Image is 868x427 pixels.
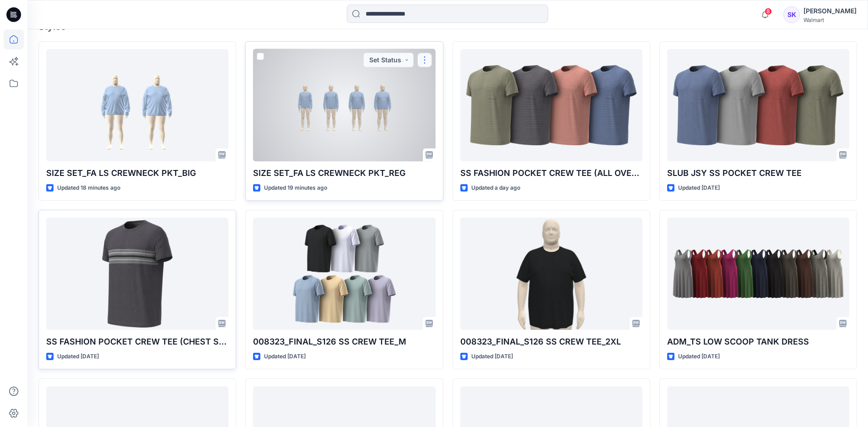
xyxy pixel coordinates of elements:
[678,183,720,193] p: Updated [DATE]
[471,183,520,193] p: Updated a day ago
[253,167,435,180] p: SIZE SET_FA LS CREWNECK PKT_REG
[253,218,435,330] a: 008323_FINAL_S126 SS CREW TEE_M
[253,335,435,348] p: 008323_FINAL_S126 SS CREW TEE_M
[667,167,849,180] p: SLUB JSY SS POCKET CREW TEE
[460,335,642,348] p: 008323_FINAL_S126 SS CREW TEE_2XL
[264,352,306,361] p: Updated [DATE]
[57,352,99,361] p: Updated [DATE]
[46,167,228,180] p: SIZE SET_FA LS CREWNECK PKT_BIG
[667,218,849,330] a: ADM_TS LOW SCOOP TANK DRESS
[460,49,642,161] a: SS FASHION POCKET CREW TEE (ALL OVER STRIPE)
[765,8,772,15] span: 8
[46,335,228,348] p: SS FASHION POCKET CREW TEE (CHEST STRIPE)
[471,352,513,361] p: Updated [DATE]
[460,218,642,330] a: 008323_FINAL_S126 SS CREW TEE_2XL
[803,16,857,23] div: Walmart
[253,49,435,161] a: SIZE SET_FA LS CREWNECK PKT_REG
[46,49,228,161] a: SIZE SET_FA LS CREWNECK PKT_BIG
[667,49,849,161] a: SLUB JSY SS POCKET CREW TEE
[803,5,857,16] div: [PERSON_NAME]
[667,335,849,348] p: ADM_TS LOW SCOOP TANK DRESS
[783,6,800,23] div: SK
[46,218,228,330] a: SS FASHION POCKET CREW TEE (CHEST STRIPE)
[678,352,720,361] p: Updated [DATE]
[57,183,120,193] p: Updated 18 minutes ago
[460,167,642,180] p: SS FASHION POCKET CREW TEE (ALL OVER STRIPE)
[264,183,327,193] p: Updated 19 minutes ago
